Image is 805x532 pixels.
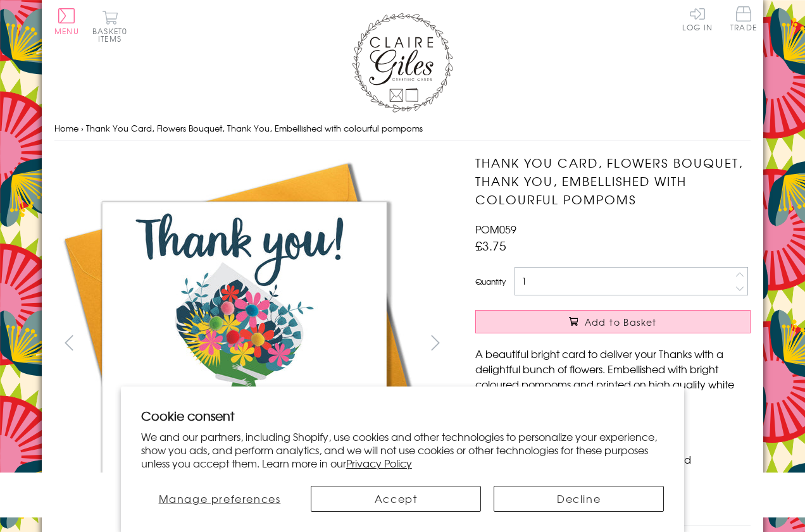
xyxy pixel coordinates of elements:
span: Menu [54,25,79,37]
span: Thank You Card, Flowers Bouquet, Thank You, Embellished with colourful pompoms [86,122,423,134]
span: £3.75 [475,237,506,254]
span: POM059 [475,221,516,237]
img: Claire Giles Greetings Cards [352,13,453,113]
h2: Cookie consent [141,407,664,424]
a: Log In [682,6,713,31]
a: Home [54,122,78,134]
span: › [81,122,84,134]
h1: Thank You Card, Flowers Bouquet, Thank You, Embellished with colourful pompoms [475,154,751,208]
span: Add to Basket [585,316,657,328]
button: Add to Basket [475,310,751,333]
nav: breadcrumbs [54,116,751,142]
span: Trade [730,6,757,31]
label: Quantity [475,276,506,287]
p: A beautiful bright card to deliver your Thanks with a delightful bunch of flowers. Embellished wi... [475,346,751,407]
button: next [421,328,450,357]
span: Manage preferences [159,491,281,506]
button: prev [54,328,83,357]
button: Accept [311,486,481,512]
button: Decline [494,486,664,512]
span: 0 items [98,25,127,44]
button: Manage preferences [141,486,298,512]
button: Menu [54,8,79,35]
a: Trade [730,6,757,34]
p: We and our partners, including Shopify, use cookies and other technologies to personalize your ex... [141,430,664,469]
button: Basket0 items [92,10,127,42]
a: Privacy Policy [346,455,412,471]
